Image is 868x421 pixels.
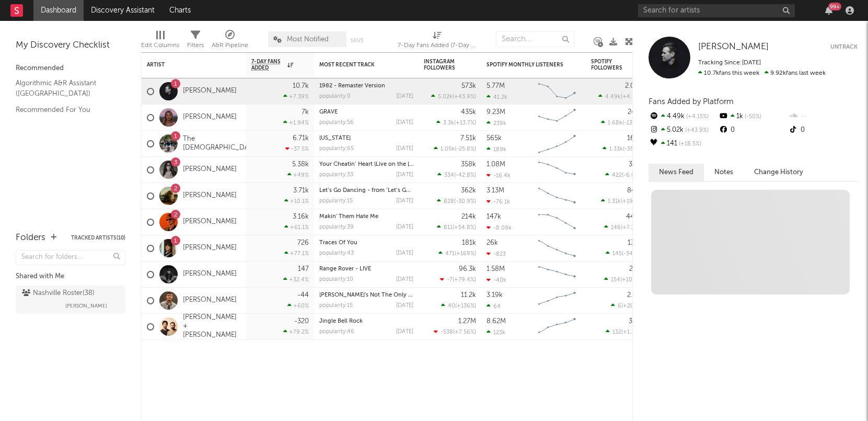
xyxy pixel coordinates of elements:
[534,235,581,261] svg: Chart title
[456,251,474,257] span: +169 %
[319,277,353,282] div: popularity: 10
[454,94,474,100] span: +43.9 %
[487,277,506,283] div: -40k
[454,277,474,283] span: +79.4 %
[698,70,759,76] span: 10.7k fans this week
[396,224,413,230] div: [DATE]
[487,120,506,127] div: 239k
[461,109,476,116] div: 435k
[141,39,179,52] div: Edit Columns
[396,172,413,178] div: [DATE]
[625,83,643,89] div: 2.01M
[319,292,444,298] a: [PERSON_NAME]'s Not The Only Thing Falling
[605,94,621,100] span: 4.49k
[16,39,125,52] div: My Discovery Checklist
[319,214,413,220] div: Makin' Them Hate Me
[396,120,413,126] div: [DATE]
[293,83,309,89] div: 10.7k
[487,198,510,205] div: -76.1k
[456,173,474,178] span: -42.8 %
[638,4,795,17] input: Search for artists
[183,218,237,226] a: [PERSON_NAME]
[455,329,474,335] span: +7.56 %
[487,303,501,310] div: 64
[627,187,643,194] div: 849k
[283,93,309,100] div: +7.39 %
[718,110,788,123] div: 1k
[440,276,476,283] div: ( )
[649,110,718,123] div: 4.49k
[487,240,498,246] div: 26k
[396,277,413,282] div: [DATE]
[319,266,413,272] div: Range Rover - LIVE
[319,109,338,115] a: GRAVE
[611,225,621,231] span: 146
[487,83,505,89] div: 5.77M
[396,94,413,99] div: [DATE]
[534,314,581,340] svg: Chart title
[287,302,309,309] div: +60 %
[534,288,581,314] svg: Chart title
[350,38,364,43] button: Save
[319,251,354,256] div: popularity: 43
[287,36,329,43] span: Most Notified
[284,224,309,231] div: +61.1 %
[396,251,413,256] div: [DATE]
[606,250,643,257] div: ( )
[677,141,701,147] span: +18.5 %
[283,328,309,335] div: +79.2 %
[534,78,581,105] svg: Chart title
[828,3,841,10] div: 99 +
[718,123,788,137] div: 0
[319,62,398,68] div: Most Recent Track
[319,240,357,246] a: Traces Of You
[487,146,506,153] div: 189k
[534,209,581,235] svg: Chart title
[183,165,237,174] a: [PERSON_NAME]
[16,104,115,116] a: Recommended For You
[319,214,378,220] a: Makin' Them Hate Me
[319,303,353,309] div: popularity: 15
[183,270,237,279] a: [PERSON_NAME]
[434,145,476,152] div: ( )
[16,270,125,283] div: Shared with Me
[445,251,455,257] span: 471
[441,329,453,335] span: -538
[454,225,474,231] span: +54.8 %
[534,105,581,131] svg: Chart title
[436,119,476,126] div: ( )
[456,146,474,152] span: -25.8 %
[604,224,643,231] div: ( )
[16,250,125,265] input: Search for folders...
[618,303,621,309] span: 6
[319,292,413,298] div: Snow's Not The Only Thing Falling
[212,26,248,56] div: A&R Pipeline
[396,329,413,335] div: [DATE]
[187,39,204,52] div: Filters
[487,172,511,179] div: -16.4k
[788,110,858,123] div: --
[251,59,285,71] span: 7-Day Fans Added
[606,328,643,335] div: ( )
[319,94,351,99] div: popularity: 0
[598,93,643,100] div: ( )
[183,113,237,122] a: [PERSON_NAME]
[183,296,237,305] a: [PERSON_NAME]
[534,157,581,183] svg: Chart title
[183,191,237,200] a: [PERSON_NAME]
[16,62,125,75] div: Recommended
[396,146,413,152] div: [DATE]
[649,123,718,137] div: 5.02k
[534,183,581,209] svg: Chart title
[71,235,125,241] button: Tracked Artists(10)
[627,135,643,142] div: 16.3k
[183,313,241,340] a: [PERSON_NAME] + [PERSON_NAME]
[284,198,309,204] div: +10.1 %
[283,276,309,283] div: +32.4 %
[462,240,476,246] div: 181k
[603,145,643,152] div: ( )
[461,161,476,168] div: 358k
[698,42,769,51] span: [PERSON_NAME]
[319,162,413,167] div: Your Cheatin’ Heart (Live on the Grand Ole Opry, September 7th, 2024)
[698,42,769,52] a: [PERSON_NAME]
